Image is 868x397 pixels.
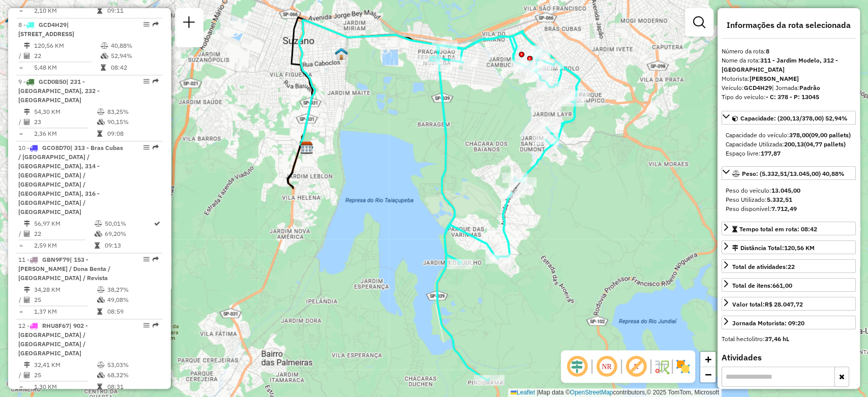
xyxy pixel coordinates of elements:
a: Valor total:R$ 28.047,72 [722,297,856,311]
td: = [18,63,23,73]
div: Veículo: [722,83,856,93]
i: Tempo total em rota [97,131,102,137]
span: Ocultar NR [594,354,619,379]
td: 09:08 [107,129,158,139]
em: Rota exportada [153,21,159,27]
td: 1,30 KM [34,382,97,392]
span: Total de atividades: [732,263,795,270]
strong: GCD4H29 [744,84,772,91]
i: % de utilização da cubagem [94,231,102,237]
strong: 661,00 [772,282,792,289]
strong: 5.332,51 [767,196,792,203]
span: Exibir rótulo [624,354,648,379]
img: 630 UDC Light WCL Jardim Santa Helena [335,47,348,60]
td: = [18,129,23,139]
a: OpenStreetMap [570,389,613,396]
td: 09:11 [107,6,158,16]
i: Tempo total em rota [97,384,102,390]
i: % de utilização do peso [97,287,105,293]
div: Capacidade: (200,13/378,00) 52,94% [722,127,856,162]
i: % de utilização da cubagem [97,119,105,125]
strong: 378,00 [789,131,809,139]
em: Opções [143,144,149,150]
td: = [18,307,23,317]
td: 83,25% [107,107,158,117]
em: Rota exportada [153,144,159,150]
span: + [705,353,711,365]
i: Tempo total em rota [94,242,99,249]
i: Distância Total [24,221,30,227]
td: / [18,295,23,305]
td: 38,27% [107,285,158,295]
a: Peso: (5.332,51/13.045,00) 40,88% [722,166,856,180]
span: GCD0B50 [39,78,66,85]
td: / [18,229,23,239]
div: Total de itens: [732,281,792,290]
em: Opções [143,256,149,262]
div: Espaço livre: [726,149,852,158]
img: CDD Suzano [300,141,313,155]
a: Zoom out [700,367,715,382]
i: % de utilização da cubagem [97,372,105,378]
div: Total hectolitro: [722,334,856,344]
td: 40,88% [110,41,159,51]
td: 08:59 [107,307,158,317]
span: GCD4H29 [39,21,67,28]
em: Opções [143,21,149,27]
span: Peso do veículo: [726,187,800,194]
h4: Informações da rota selecionada [722,20,856,30]
i: Distância Total [24,43,30,49]
em: Rota exportada [153,256,159,262]
img: DS Teste [5,15,18,28]
span: Ocultar deslocamento [565,354,589,379]
span: Tempo total em rota: 08:42 [739,225,817,233]
i: % de utilização do peso [101,43,108,49]
span: Capacidade: (200,13/378,00) 52,94% [740,114,848,122]
td: / [18,51,23,61]
strong: [PERSON_NAME] [750,75,799,82]
td: 50,01% [104,219,153,229]
div: Map data © contributors,© 2025 TomTom, Microsoft [508,388,722,397]
td: 53,03% [107,360,158,370]
div: Capacidade do veículo: [726,131,852,140]
td: 2,59 KM [34,240,94,251]
td: 25 [34,370,97,380]
span: GBN9F79 [42,256,70,263]
span: | 153 - [PERSON_NAME] / Dona Benta / [GEOGRAPHIC_DATA] / Revista [18,256,110,282]
strong: 22 [788,263,795,270]
i: % de utilização do peso [94,221,102,227]
div: Distância Total: [732,243,815,253]
div: Peso: (5.332,51/13.045,00) 40,88% [722,182,856,218]
td: 23 [34,117,97,127]
td: 68,32% [107,370,158,380]
strong: 311 - Jardim Modelo, 312 - [GEOGRAPHIC_DATA] [722,56,838,73]
span: | 902 - [GEOGRAPHIC_DATA] / [GEOGRAPHIC_DATA] / [GEOGRAPHIC_DATA] [18,322,88,357]
img: Fluxo de ruas [653,358,670,375]
td: 2,10 KM [34,6,97,16]
td: 52,94% [110,51,159,61]
i: % de utilização do peso [97,109,105,115]
a: Jornada Motorista: 09:20 [722,316,856,329]
i: Total de Atividades [24,231,30,237]
a: Total de itens:661,00 [722,278,856,292]
span: 8 - [18,21,74,38]
em: Rota exportada [153,78,159,84]
td: 1,37 KM [34,307,97,317]
i: Rota otimizada [154,221,160,227]
span: GCO8D70 [42,144,70,151]
span: | [536,389,538,396]
td: 90,15% [107,117,158,127]
span: RHU8F67 [42,322,69,329]
div: Capacidade Utilizada: [726,140,852,149]
strong: (09,00 pallets) [809,131,851,139]
td: / [18,117,23,127]
strong: 200,13 [784,140,804,148]
td: 32,41 KM [34,360,97,370]
a: Exibir filtros [689,12,709,33]
i: Tempo total em rota [97,8,102,14]
span: | Jornada: [772,84,820,91]
a: Capacidade: (200,13/378,00) 52,94% [722,111,856,125]
i: % de utilização da cubagem [97,297,105,303]
i: Tempo total em rota [97,309,102,315]
td: 54,30 KM [34,107,97,117]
